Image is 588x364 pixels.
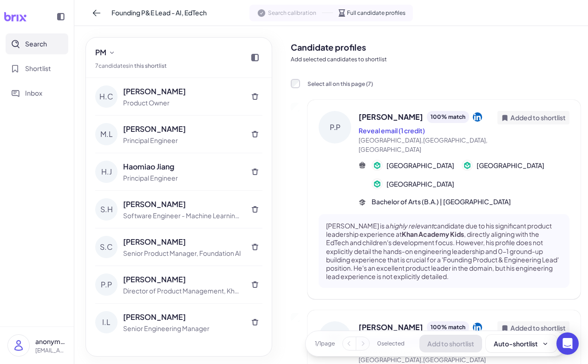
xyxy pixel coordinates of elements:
div: [PERSON_NAME] [123,312,242,323]
button: Auto-shortlist [486,335,557,352]
div: H.C [319,321,351,354]
img: 公司logo [372,161,382,170]
img: user_logo.png [8,335,29,356]
a: this shortlist [134,62,167,69]
span: Search calibration [268,9,316,17]
label: Already in shortlist [291,313,300,322]
div: [PERSON_NAME] [123,199,242,210]
img: 公司logo [463,161,472,170]
span: 1 / 1 page [315,339,335,348]
div: Open Intercom Messenger [556,332,579,355]
span: [GEOGRAPHIC_DATA],[GEOGRAPHIC_DATA],[GEOGRAPHIC_DATA] [359,136,488,153]
em: highly relevant [389,221,433,230]
div: S.H [95,198,118,221]
span: [GEOGRAPHIC_DATA] [386,161,454,170]
span: Shortlist [25,64,51,73]
div: P.P [95,273,118,296]
div: 100 % match [427,321,469,333]
button: PM [91,45,119,60]
div: [PERSON_NAME] [123,236,242,247]
p: [EMAIL_ADDRESS] [35,346,66,355]
div: H.C [95,85,118,108]
div: Senior Product Manager, Foundation AI [123,248,242,258]
label: Already in shortlist [291,103,300,112]
div: [PERSON_NAME] [123,274,242,285]
span: Search [25,39,47,49]
div: M.L [95,123,118,145]
input: Select all on this page (7) [291,79,300,88]
span: Select all on this page ( 7 ) [307,80,373,87]
p: anonymous [35,337,66,346]
div: [PERSON_NAME] [123,86,242,97]
span: Bachelor of Arts (B.A.) | [GEOGRAPHIC_DATA] [372,197,511,207]
div: Principal Engineer [123,136,242,145]
p: [PERSON_NAME] is a candidate due to his significant product leadership experience at , directly a... [326,221,562,280]
span: Founding P&E Lead - AI, EdTech [111,8,207,18]
div: H.J [95,161,118,183]
span: Added to shortlist [510,323,566,333]
p: Add selected candidates to shortlist [291,55,581,64]
strong: Khan Academy Kids [402,230,464,238]
h2: Candidate profiles [291,41,581,53]
div: S.C [95,236,118,258]
button: Inbox [6,83,68,104]
div: P.P [319,111,351,143]
span: PM [95,47,106,58]
span: [PERSON_NAME] [359,322,423,333]
div: Haomiao Jiang [123,161,242,172]
div: Principal Engineer [123,173,242,183]
div: Director of Product Management, Khan Academy Kids [123,286,242,296]
span: [GEOGRAPHIC_DATA] [477,161,544,170]
button: Shortlist [6,58,68,79]
span: [GEOGRAPHIC_DATA],[GEOGRAPHIC_DATA],[GEOGRAPHIC_DATA] [359,347,486,364]
div: 7 candidate s in [95,62,167,70]
div: Product Owner [123,98,242,108]
button: Reveal email (1 credit) [359,126,425,136]
div: Auto-shortlist [494,339,549,348]
span: [GEOGRAPHIC_DATA] [386,179,454,189]
div: Senior Engineering Manager [123,324,242,333]
img: 公司logo [372,179,382,188]
span: [PERSON_NAME] [359,111,423,123]
span: Full candidate profiles [347,9,405,17]
button: Search [6,33,68,54]
div: 100 % match [427,111,469,123]
div: Software Engineer - Machine Learning Platform [123,211,242,221]
span: Inbox [25,88,42,98]
span: Added to shortlist [510,113,566,123]
div: [PERSON_NAME] [123,123,242,135]
span: 0 selected [377,339,405,348]
div: I.L [95,311,118,333]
